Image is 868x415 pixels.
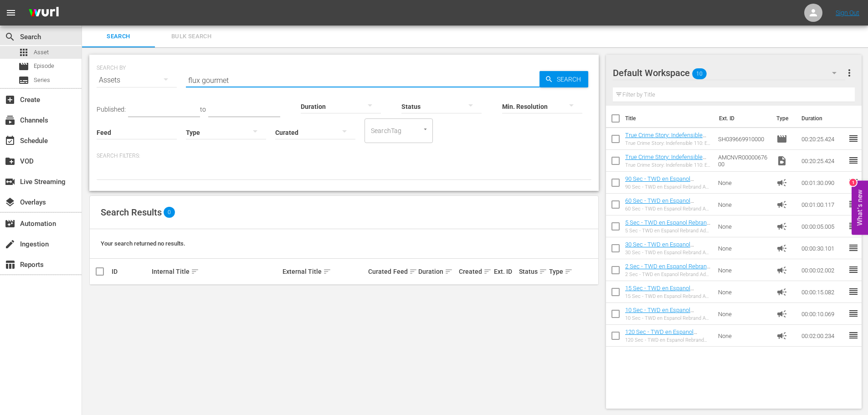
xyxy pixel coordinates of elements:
[844,62,855,84] button: more_vert
[714,281,773,303] td: None
[796,106,851,131] th: Duration
[445,267,453,276] span: sort
[625,315,711,321] div: 10 Sec - TWD en Espanol Rebrand Ad Slates-10s- SLATE
[625,184,711,190] div: 90 Sec - TWD en Espanol Rebrand Ad Slates-90s- SLATE
[625,241,704,255] a: 30 Sec - TWD en Espanol Rebrand Ad Slates-30s- SLATE
[714,128,773,150] td: SH039669910000
[5,115,15,126] span: Channels
[97,152,591,160] p: Search Filters:
[848,133,859,144] span: reorder
[776,330,787,341] span: Ad
[848,286,859,297] span: reorder
[34,48,49,57] span: Asset
[848,177,859,188] span: reorder
[714,106,771,131] th: Ext. ID
[22,2,66,24] img: ans4CAIJ8jUAAAAAAAAAAAAAAAAAAAAAAAAgQb4GAAAAAAAAAAAAAAAAAAAAAAAAJMjXAAAAAAAAAAAAAAAAAAAAAAAAgAT5G...
[798,325,848,347] td: 00:02:00.234
[848,242,859,253] span: reorder
[625,206,711,212] div: 60 Sec - TWD en Espanol Rebrand Ad Slates-60s- SLATE
[776,265,787,276] span: Ad
[164,207,175,218] span: 0
[160,31,222,42] span: Bulk Search
[852,180,868,235] button: Open Feedback Widget
[836,9,859,16] a: Sign Out
[625,228,711,234] div: 5 Sec - TWD en Espanol Rebrand Ad Slates-5s- SLATE
[625,162,711,168] div: True Crime Story: Indefensible 110: El elefante en el útero
[613,60,845,86] div: Default Workspace
[200,106,206,113] span: to
[776,177,787,188] span: Ad
[5,156,15,167] span: VOD
[714,150,773,172] td: AMCNVR0000067600
[539,71,588,87] button: Search
[776,155,787,166] span: Video
[549,266,566,277] div: Type
[714,259,773,281] td: None
[714,303,773,325] td: None
[5,7,16,18] span: menu
[5,259,15,270] span: Reports
[191,267,199,276] span: sort
[798,215,848,237] td: 00:00:05.005
[625,328,707,342] a: 120 Sec - TWD en Espanol Rebrand Ad Slates-120s- SLATE
[776,199,787,210] span: Ad
[5,135,15,146] span: Schedule
[798,303,848,325] td: 00:00:10.069
[625,293,711,299] div: 15 Sec - TWD en Espanol Rebrand Ad Slates-15s- SLATE
[152,266,280,277] div: Internal Title
[409,267,417,276] span: sort
[849,179,857,186] div: 1
[393,266,416,277] div: Feed
[459,266,491,277] div: Created
[776,287,787,297] span: Ad
[714,194,773,215] td: None
[625,197,704,211] a: 60 Sec - TWD en Espanol Rebrand Ad Slates-60s- SLATE
[771,106,796,131] th: Type
[5,218,15,229] span: Automation
[625,250,711,256] div: 30 Sec - TWD en Espanol Rebrand Ad Slates-30s- SLATE
[776,133,787,144] span: Episode
[798,237,848,259] td: 00:00:30.101
[87,31,149,42] span: Search
[34,61,54,71] span: Episode
[323,267,331,276] span: sort
[848,264,859,275] span: reorder
[625,272,711,277] div: 2 Sec - TWD en Espanol Rebrand Ad Slates-2s- SLATE
[101,240,185,247] span: Your search returned no results.
[625,140,711,146] div: True Crime Story: Indefensible 110: El elefante en el útero
[553,71,588,87] span: Search
[625,175,704,189] a: 90 Sec - TWD en Espanol Rebrand Ad Slates-90s- SLATE
[5,176,15,187] span: Live Streaming
[483,267,492,276] span: sort
[714,325,773,347] td: None
[776,221,787,232] span: Ad
[714,172,773,194] td: None
[625,132,706,145] a: True Crime Story: Indefensible 110: El elefante en el útero
[625,337,711,343] div: 120 Sec - TWD en Espanol Rebrand Ad Slates-120s- SLATE
[34,76,50,85] span: Series
[5,31,15,42] span: Search
[418,266,456,277] div: Duration
[848,220,859,231] span: reorder
[5,197,15,208] span: Overlays
[714,237,773,259] td: None
[625,263,710,277] a: 2 Sec - TWD en Espanol Rebrand Ad Slates-2s- SLATE
[625,219,710,233] a: 5 Sec - TWD en Espanol Rebrand Ad Slates-5s- SLATE
[101,207,162,218] span: Search Results
[625,106,714,131] th: Title
[692,64,707,83] span: 10
[798,281,848,303] td: 00:00:15.082
[625,285,704,298] a: 15 Sec - TWD en Espanol Rebrand Ad Slates-15s- SLATE
[539,267,547,276] span: sort
[97,67,177,93] div: Assets
[848,330,859,341] span: reorder
[421,125,430,133] button: Open
[368,268,390,275] div: Curated
[798,150,848,172] td: 00:20:25.424
[5,239,15,250] span: Ingestion
[282,266,365,277] div: External Title
[776,308,787,319] span: Ad
[494,268,516,275] div: Ext. ID
[714,215,773,237] td: None
[97,106,126,113] span: Published:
